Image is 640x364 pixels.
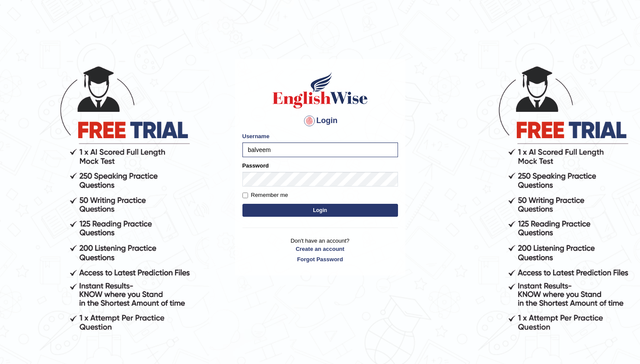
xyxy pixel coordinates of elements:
[242,245,398,253] a: Create an account
[242,193,248,198] input: Remember me
[242,114,398,128] h4: Login
[242,161,269,170] label: Password
[242,132,270,140] label: Username
[242,204,398,217] button: Login
[242,255,398,263] a: Forgot Password
[271,71,369,110] img: Logo of English Wise sign in for intelligent practice with AI
[242,237,398,263] p: Don't have an account?
[242,191,288,199] label: Remember me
